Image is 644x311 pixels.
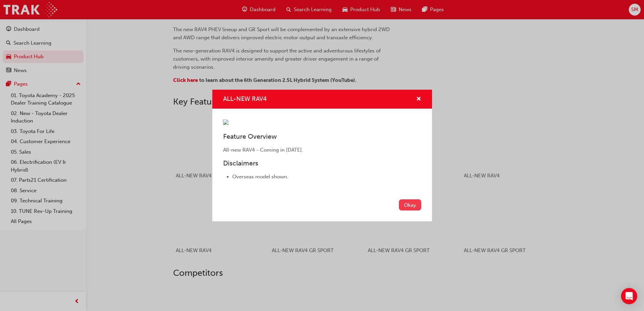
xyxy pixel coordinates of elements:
span: All-new RAV4 - Coming in [DATE]. [223,147,303,153]
div: ALL-NEW RAV4 [212,90,432,221]
li: Overseas model shown. [232,173,421,181]
img: e8bfdd4a-356a-43b8-83f3-beddcd36000d.png [223,119,229,125]
span: cross-icon [416,96,421,103]
button: cross-icon [416,95,421,104]
h3: Disclaimers [223,159,421,167]
span: ALL-NEW RAV4 [223,95,267,103]
button: Okay [399,199,421,210]
div: Open Intercom Messenger [621,288,637,304]
h3: Feature Overview [223,133,421,140]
